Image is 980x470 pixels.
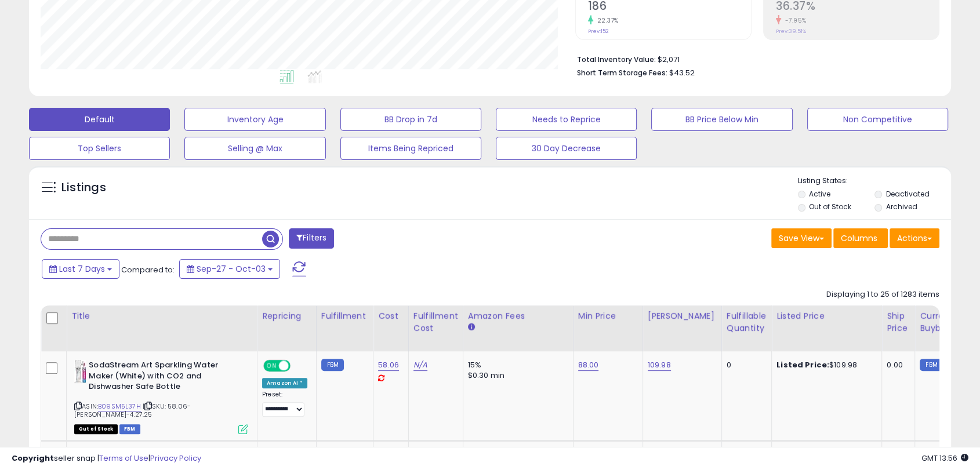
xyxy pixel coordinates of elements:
[886,189,930,199] label: Deactivated
[12,453,201,464] div: seller snap | |
[727,310,767,334] div: Fulfillable Quantity
[264,361,279,371] span: ON
[74,360,86,383] img: 416m1awADCL._SL40_.jpg
[577,68,667,78] b: Short Term Storage Fees:
[121,264,175,275] span: Compared to:
[496,137,637,160] button: 30 Day Decrease
[74,402,191,419] span: | SKU: 58.06-[PERSON_NAME]-4.27.25
[468,322,475,333] small: Amazon Fees.
[833,228,888,248] button: Columns
[197,263,266,275] span: Sep-27 - Oct-03
[887,360,906,370] div: 0.00
[886,202,917,212] label: Archived
[577,54,656,64] b: Total Inventory Value:
[809,202,851,212] label: Out of Stock
[99,453,148,464] a: Terms of Use
[413,359,427,371] a: N/A
[59,263,105,275] span: Last 7 Days
[776,28,806,35] small: Prev: 39.51%
[771,228,832,248] button: Save View
[42,259,119,279] button: Last 7 Days
[184,108,325,131] button: Inventory Age
[29,108,170,131] button: Default
[807,108,948,131] button: Non Competitive
[920,359,942,371] small: FBM
[890,228,939,248] button: Actions
[321,359,344,371] small: FBM
[496,108,637,131] button: Needs to Reprice
[340,137,481,160] button: Items Being Repriced
[887,310,910,334] div: Ship Price
[468,370,564,381] div: $0.30 min
[809,189,830,199] label: Active
[776,359,829,370] b: Listed Price:
[578,310,638,322] div: Min Price
[578,359,599,371] a: 88.00
[71,310,252,322] div: Title
[468,360,564,370] div: 15%
[921,453,968,464] span: 2025-10-11 13:56 GMT
[798,176,951,187] p: Listing States:
[179,259,280,279] button: Sep-27 - Oct-03
[61,180,106,196] h5: Listings
[98,402,141,411] a: B09SM5L37H
[150,453,201,464] a: Privacy Policy
[727,360,763,370] div: 0
[378,359,399,371] a: 58.06
[184,137,325,160] button: Selling @ Max
[413,310,458,334] div: Fulfillment Cost
[378,310,404,322] div: Cost
[920,310,979,334] div: Current Buybox Price
[321,310,368,322] div: Fulfillment
[826,289,939,300] div: Displaying 1 to 25 of 1283 items
[289,228,334,249] button: Filters
[648,310,717,322] div: [PERSON_NAME]
[841,232,877,244] span: Columns
[289,361,307,371] span: OFF
[468,310,568,322] div: Amazon Fees
[262,391,307,417] div: Preset:
[651,108,792,131] button: BB Price Below Min
[262,310,311,322] div: Repricing
[669,67,695,78] span: $43.52
[89,360,230,395] b: SodaStream Art Sparkling Water Maker (White) with CO2 and Dishwasher Safe Bottle
[776,310,877,322] div: Listed Price
[648,359,671,371] a: 109.98
[12,453,54,464] strong: Copyright
[262,378,307,388] div: Amazon AI *
[74,360,248,433] div: ASIN:
[119,424,140,434] span: FBM
[74,424,118,434] span: All listings that are currently out of stock and unavailable for purchase on Amazon
[781,16,807,25] small: -7.95%
[577,52,931,65] li: $2,071
[593,16,619,25] small: 22.37%
[29,137,170,160] button: Top Sellers
[588,28,609,35] small: Prev: 152
[776,360,873,370] div: $109.98
[340,108,481,131] button: BB Drop in 7d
